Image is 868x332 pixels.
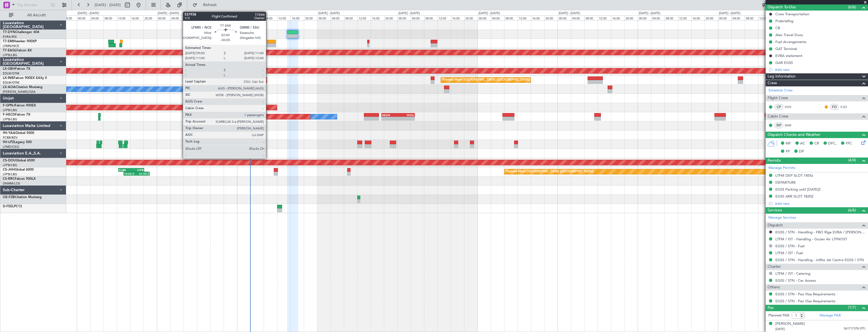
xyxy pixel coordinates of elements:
div: GAT Terminal [775,46,797,51]
a: LTFM / IST - Fuel [775,251,803,255]
div: GAR EGSS [775,60,793,65]
span: Pax [768,305,774,311]
div: 12:00 [758,15,771,20]
div: 00:00 [718,15,731,20]
div: 16:00 [451,15,464,20]
span: LX-AOA [3,86,16,89]
span: DP [799,149,804,154]
div: 12:00 [438,15,451,20]
span: CR [814,141,819,146]
div: 12:00 [277,15,291,20]
span: FP [786,149,790,154]
div: 20:00 [63,15,77,20]
div: 04:00 [250,15,264,20]
span: DFC, [828,141,837,146]
div: EGSS Parking until [DATE]Z [775,187,821,192]
input: Trip Number [17,1,49,9]
div: 20:00 [144,15,157,20]
span: MF [786,141,791,146]
a: LTFM / IST - Catering [775,271,810,276]
div: 04:00 [331,15,344,20]
span: Leg Information [768,73,796,80]
span: D-FEEL [3,205,14,208]
a: LX-INBFalcon 900EX EASy II [3,76,47,80]
button: Refresh [190,1,223,9]
div: 20:00 [224,15,237,20]
span: Refresh [198,3,222,7]
div: Planned Maint [GEOGRAPHIC_DATA] ([GEOGRAPHIC_DATA]) [442,76,530,84]
a: EGSS / STN - Pax Visa Requirements [775,299,835,303]
div: Prebriefing [775,19,793,23]
span: CS-JHH [3,168,15,171]
div: 16:00 [130,15,144,20]
a: Manage Services [768,215,796,221]
div: LTFM DEP SLOT 1455z [775,173,813,178]
div: 00:00 [638,15,651,20]
a: D-FEELPC12 [3,205,22,208]
a: EDLW/DTM [3,81,19,85]
div: 12:00 [678,15,691,20]
span: AC [800,141,805,146]
div: [DATE] - [DATE] [719,11,740,16]
div: 00:00 [478,15,491,20]
span: Others [768,284,780,291]
div: 20:00 [625,15,638,20]
button: All Aircraft [6,11,60,20]
a: EGSS / STN - Car Access [775,278,816,283]
div: 20:00 [464,15,478,20]
span: 9H-LPZ [3,141,14,144]
a: Manage Permits [768,165,795,171]
div: 12:00 [598,15,611,20]
a: EGSS / STN - Pax Visa Requirements [775,292,835,296]
span: T7-EAGL [3,49,16,52]
div: 00:00 [237,15,250,20]
a: LFPB/LBG [3,172,17,176]
div: 16:00 [531,15,544,20]
span: LX-INB [3,76,14,80]
div: 00:00 [157,15,170,20]
div: 04:00 [571,15,585,20]
div: 04:00 [491,15,504,20]
a: Manage PAX [820,313,841,318]
a: FJO [840,104,853,109]
a: EGSS / STN - Fuel [775,244,805,248]
a: LX-GBHFalcon 7X [3,67,30,71]
span: (4/4) [848,157,856,163]
div: Add new [775,201,865,206]
div: 16:00 [291,15,304,20]
span: OE-FZB [3,196,15,199]
div: LFPB [131,168,144,172]
div: 08:00 [424,15,438,20]
div: 12:00 [518,15,531,20]
span: (1/1) [848,304,856,310]
span: T7-EMI [3,40,14,43]
span: F-GPNJ [3,104,15,107]
a: VVV [785,104,797,109]
a: LFMN/NCE [3,44,19,48]
a: FCBB/BZV [3,136,18,140]
div: FCBB [119,168,131,172]
a: OE-FZBCitation Mustang [3,196,42,199]
a: F-HECDFalcon 7X [3,113,30,116]
div: [DATE] - [DATE] [158,11,179,16]
a: DMI [785,123,797,128]
div: - [398,117,414,120]
label: Planned PAX [768,313,789,318]
div: AOG Maint Paris ([GEOGRAPHIC_DATA]) [203,113,262,121]
div: EVRA statement [775,53,802,58]
span: Charter [768,264,781,270]
a: Schedule Crew [768,88,793,93]
div: [PERSON_NAME] [775,321,805,327]
a: LTFM / IST - Handling - Gozen Air LTFM/IST [775,237,847,241]
div: 04:00 [731,15,745,20]
div: 00:00 [77,15,90,20]
span: (6/6) [848,207,856,213]
div: Planned Maint [GEOGRAPHIC_DATA] [222,76,275,84]
a: [PERSON_NAME]/QSA [3,90,36,94]
div: 20:00 [544,15,558,20]
div: 08:00 [184,15,197,20]
span: Dispatch Checks and Weather [768,132,820,138]
div: WSSL [398,113,414,117]
a: EGSS / STN - Handling - FBO Riga EVRA / [PERSON_NAME] [775,230,865,234]
div: 04:00 [411,15,424,20]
